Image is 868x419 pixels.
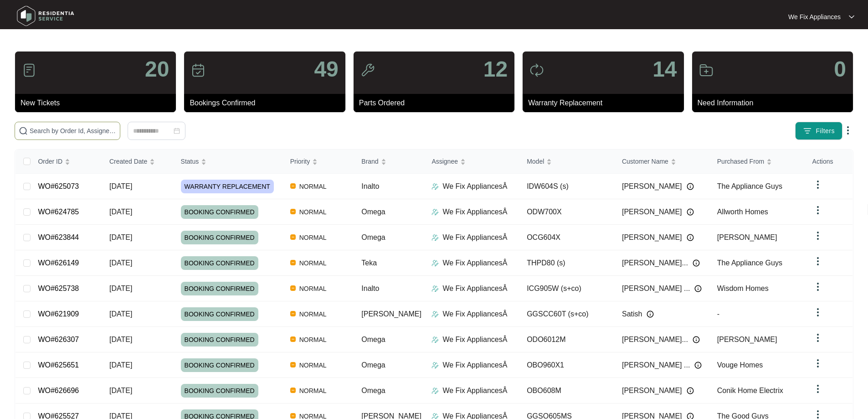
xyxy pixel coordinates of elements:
[622,309,642,320] span: Satish
[296,309,330,320] span: NORMAL
[717,156,764,166] span: Purchased From
[519,276,615,301] td: ICG905W (s+co)
[717,285,769,292] span: Wisdom Homes
[296,258,330,269] span: NORMAL
[109,310,132,318] span: [DATE]
[812,230,823,241] img: dropdown arrow
[109,361,132,369] span: [DATE]
[812,383,823,394] img: dropdown arrow
[717,336,777,343] span: [PERSON_NAME]
[361,336,385,343] span: Omega
[442,258,507,269] p: We Fix AppliancesÂ
[528,98,683,109] p: Warranty Replacement
[38,156,62,166] span: Order ID
[290,183,296,189] img: Vercel Logo
[102,150,174,174] th: Created Date
[652,58,677,80] p: 14
[38,361,79,369] a: WO#625651
[687,387,694,394] img: Info icon
[145,58,169,80] p: 20
[519,352,615,378] td: OBO960X1
[181,231,258,244] span: BOOKING CONFIRMED
[191,63,205,78] img: icon
[290,388,296,393] img: Vercel Logo
[519,301,615,327] td: GGSCC60T (s+co)
[38,310,79,318] a: WO#621909
[519,174,615,199] td: IDW604S (s)
[717,233,777,241] span: [PERSON_NAME]
[361,156,378,166] span: Brand
[717,259,782,267] span: The Appliance Guys
[21,98,176,109] p: New Tickets
[812,205,823,216] img: dropdown arrow
[622,258,688,269] span: [PERSON_NAME]...
[38,285,79,292] a: WO#625738
[354,150,424,174] th: Brand
[296,385,330,396] span: NORMAL
[431,259,439,267] img: Assigner Icon
[181,205,258,219] span: BOOKING CONFIRMED
[109,208,132,216] span: [DATE]
[361,182,379,190] span: Inalto
[519,250,615,276] td: THPD80 (s)
[788,12,841,21] p: We Fix Appliances
[290,285,296,291] img: Vercel Logo
[717,387,783,394] span: Conik Home Electrix
[698,98,853,109] p: Need Information
[109,156,147,166] span: Created Date
[296,334,330,345] span: NORMAL
[694,362,702,369] img: Info icon
[483,58,508,80] p: 12
[361,233,385,241] span: Omega
[442,309,507,320] p: We Fix AppliancesÂ
[816,126,835,136] span: Filters
[109,233,132,241] span: [DATE]
[442,232,507,243] p: We Fix AppliancesÂ
[519,327,615,352] td: ODO6012M
[442,207,507,217] p: We Fix AppliancesÂ
[622,283,690,294] span: [PERSON_NAME] ...
[19,126,28,135] img: search-icon
[849,15,854,19] img: dropdown arrow
[38,387,79,394] a: WO#626696
[812,281,823,292] img: dropdown arrow
[431,387,439,394] img: Assigner Icon
[529,63,544,78] img: icon
[519,199,615,225] td: ODW700X
[38,259,79,267] a: WO#626149
[527,156,544,166] span: Model
[431,285,439,292] img: Assigner Icon
[812,358,823,369] img: dropdown arrow
[693,336,700,343] img: Info icon
[717,310,719,318] span: -
[694,285,702,292] img: Info icon
[812,256,823,267] img: dropdown arrow
[109,387,132,394] span: [DATE]
[109,182,132,190] span: [DATE]
[424,150,519,174] th: Assignee
[38,182,79,190] a: WO#625073
[181,256,258,270] span: BOOKING CONFIRMED
[290,336,296,342] img: Vercel Logo
[442,181,507,192] p: We Fix AppliancesÂ
[442,334,507,345] p: We Fix AppliancesÂ
[519,378,615,403] td: OBO608M
[296,360,330,371] span: NORMAL
[622,156,668,166] span: Customer Name
[431,183,439,190] img: Assigner Icon
[181,156,199,166] span: Status
[290,156,310,166] span: Priority
[442,385,507,396] p: We Fix AppliancesÂ
[622,334,688,345] span: [PERSON_NAME]...
[834,58,846,80] p: 0
[795,122,842,140] button: filter iconFilters
[361,387,385,394] span: Omega
[181,282,258,295] span: BOOKING CONFIRMED
[360,63,375,78] img: icon
[290,209,296,214] img: Vercel Logo
[38,208,79,216] a: WO#624785
[647,310,654,318] img: Info icon
[699,63,714,78] img: icon
[812,307,823,318] img: dropdown arrow
[174,150,283,174] th: Status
